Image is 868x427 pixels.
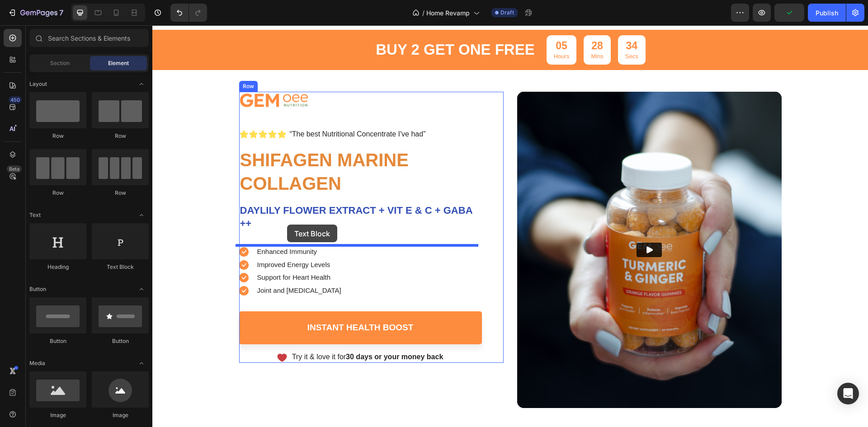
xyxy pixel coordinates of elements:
[9,96,22,103] div: 450
[4,4,67,22] button: 7
[29,80,47,88] span: Layout
[837,383,859,404] div: Open Intercom Messenger
[422,8,425,18] span: /
[7,165,22,173] div: Beta
[134,208,149,222] span: Toggle open
[816,8,838,18] div: Publish
[29,211,41,219] span: Text
[50,59,70,67] span: Section
[92,411,149,419] div: Image
[134,77,149,91] span: Toggle open
[29,263,86,271] div: Heading
[108,59,129,67] span: Element
[29,285,46,293] span: Button
[92,189,149,197] div: Row
[92,132,149,140] div: Row
[152,25,868,427] iframe: Design area
[29,132,86,140] div: Row
[29,411,86,419] div: Image
[29,359,45,367] span: Media
[426,8,470,18] span: Home Revamp
[500,9,514,17] span: Draft
[92,263,149,271] div: Text Block
[170,4,207,22] div: Undo/Redo
[29,337,86,345] div: Button
[134,356,149,371] span: Toggle open
[29,189,86,197] div: Row
[808,4,846,22] button: Publish
[92,337,149,345] div: Button
[29,29,149,47] input: Search Sections & Elements
[59,7,63,18] p: 7
[134,282,149,296] span: Toggle open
